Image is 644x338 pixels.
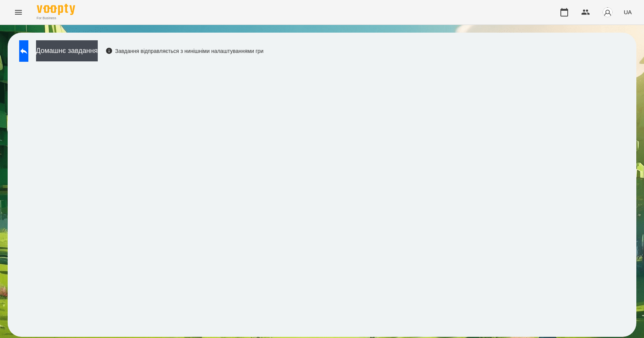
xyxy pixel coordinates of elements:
[37,4,75,15] img: Voopty Logo
[37,16,75,21] span: For Business
[602,7,613,18] img: avatar_s.png
[36,40,98,61] button: Домашнє завдання
[621,5,635,19] button: UA
[9,3,28,21] button: Menu
[624,8,632,16] span: UA
[105,47,264,55] div: Завдання відправляється з нинішніми налаштуваннями гри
